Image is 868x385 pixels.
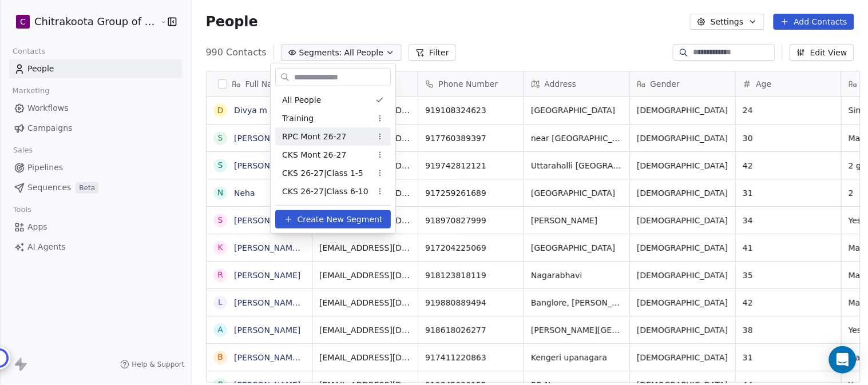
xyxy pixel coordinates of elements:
[275,210,391,228] button: Create New Segment
[282,113,314,125] span: Training
[282,167,363,179] span: CKS 26-27|Class 1-5
[298,214,383,226] span: Create New Segment
[282,94,321,106] span: All People
[275,91,391,200] div: Suggestions
[282,131,347,143] span: RPC Mont 26-27
[282,149,346,161] span: CKS Mont 26-27
[282,186,368,198] span: CKS 26-27|Class 6-10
